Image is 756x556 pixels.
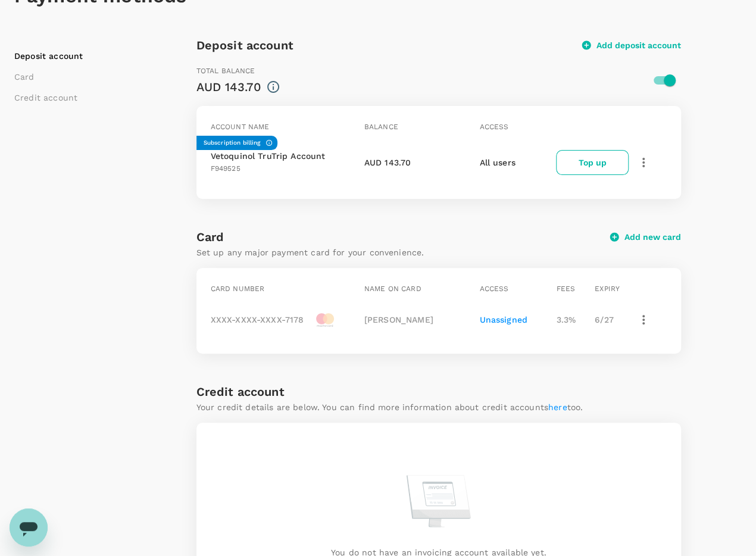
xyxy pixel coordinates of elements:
[595,314,629,326] p: 6 / 27
[610,232,681,242] button: Add new card
[14,71,163,83] li: Card
[308,311,341,329] img: master
[211,123,270,131] span: Account name
[211,164,240,173] span: F949525
[364,314,475,326] p: [PERSON_NAME]
[479,315,527,324] span: Unassigned
[196,36,293,55] h6: Deposit account
[14,92,163,104] li: Credit account
[548,402,567,412] a: here
[196,77,262,96] div: AUD 143.70
[10,508,48,546] iframe: Button to launch messaging window, conversation in progress
[14,50,163,62] li: Deposit account
[479,123,508,131] span: Access
[582,40,681,51] button: Add deposit account
[479,158,515,167] span: All users
[556,314,590,326] p: 3.3 %
[211,150,326,162] p: Vetoquinol TruTrip Account
[364,285,421,293] span: Name on card
[196,67,255,75] span: Total balance
[196,382,285,401] h6: Credit account
[196,227,611,246] h6: Card
[556,285,575,293] span: Fees
[211,314,304,326] p: XXXX-XXXX-XXXX-7178
[556,150,628,175] button: Top up
[364,157,411,168] p: AUD 143.70
[364,123,398,131] span: Balance
[196,401,583,413] p: Your credit details are below. You can find more information about credit accounts too.
[196,246,611,258] p: Set up any major payment card for your convenience.
[479,285,508,293] span: Access
[204,138,261,148] h6: Subscription billing
[595,285,620,293] span: Expiry
[211,285,265,293] span: Card number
